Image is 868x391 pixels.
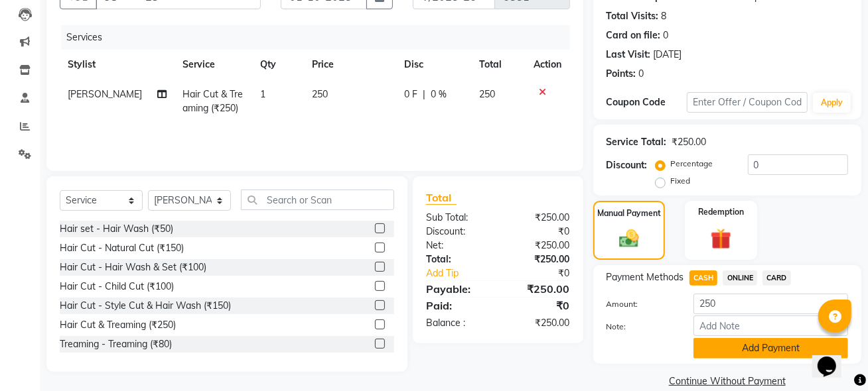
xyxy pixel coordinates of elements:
label: Note: [597,321,684,333]
div: Card on file: [607,28,661,42]
div: Treaming - Treaming (₹80) [60,337,172,351]
span: 1 [260,88,265,100]
span: 250 [479,88,495,100]
div: Hair set - Hair Wash (₹50) [60,222,173,236]
span: CASH [689,270,718,286]
div: Hair Cut - Child Cut (₹100) [60,280,174,294]
span: Payment Methods [607,270,684,284]
label: Redemption [698,206,744,218]
span: 0 F [404,87,417,101]
span: CARD [762,270,791,286]
div: Net: [416,239,498,252]
div: ₹250.00 [498,281,579,297]
div: Hair Cut & Treaming (₹250) [60,318,176,332]
div: [DATE] [654,48,682,62]
span: Hair Cut & Treaming (₹250) [182,88,243,114]
div: ₹0 [498,225,579,239]
div: Services [61,25,580,50]
span: [PERSON_NAME] [68,88,142,100]
div: ₹0 [498,298,579,313]
button: Add Payment [693,338,848,359]
div: ₹250.00 [498,252,579,266]
div: Total: [416,252,498,266]
img: _cash.svg [613,227,645,250]
div: ₹0 [512,266,580,280]
th: Qty [252,50,304,80]
div: Coupon Code [607,95,687,109]
input: Search or Scan [241,190,394,210]
label: Percentage [671,158,713,170]
th: Action [526,50,570,80]
th: Service [175,50,252,80]
div: 8 [662,9,667,23]
div: ₹250.00 [498,316,579,330]
a: Continue Without Payment [596,374,859,388]
div: Hair Cut - Hair Wash & Set (₹100) [60,260,206,274]
input: Enter Offer / Coupon Code [687,92,808,113]
th: Price [304,50,396,80]
div: Balance : [416,316,498,330]
th: Disc [396,50,471,80]
div: Points: [607,67,636,81]
a: Add Tip [416,266,512,280]
div: ₹250.00 [498,239,579,252]
span: | [423,87,425,101]
div: Hair Cut - Style Cut & Hair Wash (₹150) [60,299,231,313]
div: Discount: [416,225,498,239]
img: _gift.svg [704,226,738,252]
div: 0 [664,28,669,42]
span: 0 % [431,87,447,101]
div: Service Total: [607,135,667,149]
label: Manual Payment [597,207,661,219]
div: Total Visits: [607,9,659,23]
iframe: chat widget [812,338,855,378]
label: Amount: [597,298,684,310]
span: Total [426,191,457,205]
div: Discount: [607,158,648,172]
div: Last Visit: [607,48,651,62]
div: 0 [639,67,644,81]
input: Add Note [693,315,848,336]
th: Stylist [60,50,175,80]
div: ₹250.00 [672,135,707,149]
input: Amount [693,294,848,314]
span: ONLINE [723,270,757,286]
div: ₹250.00 [498,211,579,225]
div: Sub Total: [416,211,498,225]
div: Paid: [416,298,498,313]
button: Apply [813,93,851,113]
div: Payable: [416,281,498,297]
div: Hair Cut - Natural Cut (₹150) [60,241,184,255]
th: Total [471,50,526,80]
label: Fixed [671,175,691,187]
span: 250 [312,88,328,100]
